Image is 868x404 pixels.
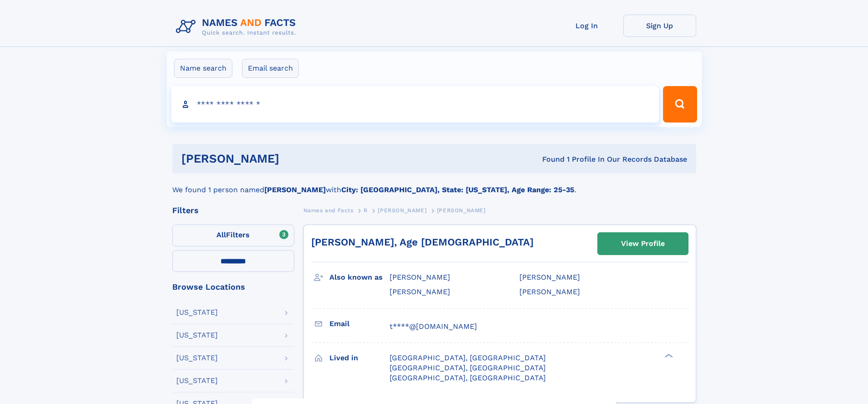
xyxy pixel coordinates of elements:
div: [US_STATE] [176,332,218,339]
label: Email search [242,59,299,78]
span: [GEOGRAPHIC_DATA], [GEOGRAPHIC_DATA] [390,353,546,362]
span: [GEOGRAPHIC_DATA], [GEOGRAPHIC_DATA] [390,373,546,382]
span: All [216,230,226,239]
a: [PERSON_NAME], Age [DEMOGRAPHIC_DATA] [311,236,534,248]
a: [PERSON_NAME] [378,205,426,216]
span: [PERSON_NAME] [437,207,486,214]
span: [PERSON_NAME] [390,287,450,296]
button: Search Button [663,86,697,123]
a: Names and Facts [303,205,354,216]
span: [GEOGRAPHIC_DATA], [GEOGRAPHIC_DATA] [390,363,546,372]
div: View Profile [621,233,665,254]
a: Sign Up [623,15,696,37]
img: Logo Names and Facts [172,15,303,39]
a: Log In [550,15,623,37]
a: R [364,205,368,216]
span: R [364,207,368,214]
div: Browse Locations [172,283,294,291]
span: [PERSON_NAME] [378,207,426,214]
span: [PERSON_NAME] [390,273,450,281]
input: search input [171,86,659,123]
div: Filters [172,206,294,215]
label: Name search [174,59,232,78]
div: ❯ [663,353,673,358]
div: Found 1 Profile In Our Records Database [411,154,687,164]
div: We found 1 person named with . [172,174,696,195]
h3: Email [329,316,390,332]
h3: Lived in [329,350,390,366]
span: [PERSON_NAME] [519,273,580,281]
h3: Also known as [329,270,390,285]
div: [US_STATE] [176,309,218,316]
div: [US_STATE] [176,354,218,362]
b: [PERSON_NAME] [264,185,326,194]
h1: [PERSON_NAME] [181,153,411,164]
span: [PERSON_NAME] [519,287,580,296]
b: City: [GEOGRAPHIC_DATA], State: [US_STATE], Age Range: 25-35 [341,185,574,194]
div: [US_STATE] [176,377,218,384]
label: Filters [172,225,294,246]
a: View Profile [598,233,688,255]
